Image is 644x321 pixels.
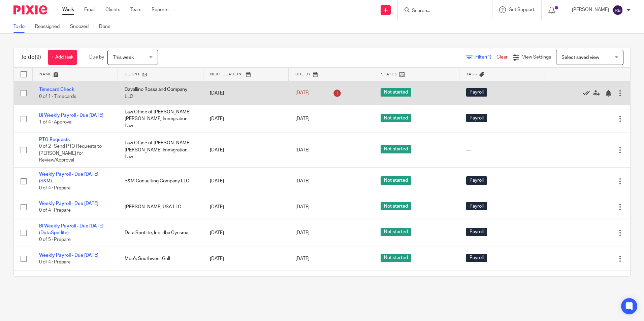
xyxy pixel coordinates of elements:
[466,254,487,262] span: Payroll
[466,147,538,153] div: ---
[13,20,30,33] a: To do
[203,167,289,195] td: [DATE]
[118,167,203,195] td: S&M Consulting Company LLC
[583,90,593,97] a: Mark as done
[39,260,71,264] span: 0 of 4 · Prepare
[70,20,94,33] a: Snoozed
[466,114,487,122] span: Payroll
[99,20,116,33] a: Done
[561,55,599,60] span: Select saved view
[130,6,141,13] a: Team
[509,7,535,12] span: Get Support
[39,208,71,213] span: 0 of 4 · Prepare
[381,254,411,262] span: Not started
[39,87,74,92] a: Timecard Check
[84,6,95,13] a: Email
[466,72,478,76] span: Tags
[89,54,104,61] p: Due by
[39,237,71,242] span: 0 of 5 · Prepare
[118,195,203,219] td: [PERSON_NAME] USA LLC
[295,179,310,183] span: [DATE]
[118,105,203,133] td: Law Office of [PERSON_NAME], [PERSON_NAME] Immigration Law
[203,105,289,133] td: [DATE]
[295,91,310,96] span: [DATE]
[39,201,98,206] a: Weekly Payroll - Due [DATE]
[203,271,289,295] td: [DATE]
[203,81,289,105] td: [DATE]
[381,228,411,236] span: Not started
[118,247,203,271] td: Moe's Southwest Grill
[466,228,487,236] span: Payroll
[113,55,134,60] span: This week
[203,219,289,247] td: [DATE]
[48,50,77,65] a: + Add task
[522,55,551,60] span: View Settings
[203,195,289,219] td: [DATE]
[13,5,47,14] img: Pixie
[381,145,411,153] span: Not started
[295,256,310,261] span: [DATE]
[118,219,203,247] td: Data Spotlite, Inc. dba Cyrisma
[62,6,74,13] a: Work
[39,172,98,183] a: Weekly Payroll - Due [DATE] (S&M)
[118,271,203,295] td: EZbra Inc
[295,148,310,152] span: [DATE]
[572,6,609,13] p: [PERSON_NAME]
[118,81,203,105] td: Cavallino Rossa and Company LLC
[118,133,203,167] td: Law Office of [PERSON_NAME], [PERSON_NAME] Immigration Law
[39,186,71,190] span: 0 of 4 · Prepare
[39,137,70,142] a: PTO Requests
[295,205,310,209] span: [DATE]
[105,6,120,13] a: Clients
[411,8,472,14] input: Search
[39,94,76,99] span: 0 of 1 · Timecards
[21,54,41,61] h1: To do
[381,88,411,97] span: Not started
[466,176,487,185] span: Payroll
[152,6,168,13] a: Reports
[35,55,41,60] span: (9)
[39,224,103,235] a: Bi Weekly Payroll - Due [DATE] (DataSpotlite)
[35,20,65,33] a: Reassigned
[203,247,289,271] td: [DATE]
[466,88,487,97] span: Payroll
[39,144,102,163] span: 0 of 2 · Send PTO Requests to [PERSON_NAME] for Review/Approval
[39,253,98,258] a: Weekly Payroll - Due [DATE]
[203,133,289,167] td: [DATE]
[381,176,411,185] span: Not started
[496,55,508,60] a: Clear
[475,55,496,60] span: Filter
[381,202,411,210] span: Not started
[39,120,72,125] span: 1 of 4 · Approval
[381,114,411,122] span: Not started
[486,55,491,60] span: (1)
[39,113,103,118] a: Bi Weekly Payroll - Due [DATE]
[295,116,310,121] span: [DATE]
[295,230,310,235] span: [DATE]
[612,5,623,15] img: svg%3E
[466,202,487,210] span: Payroll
